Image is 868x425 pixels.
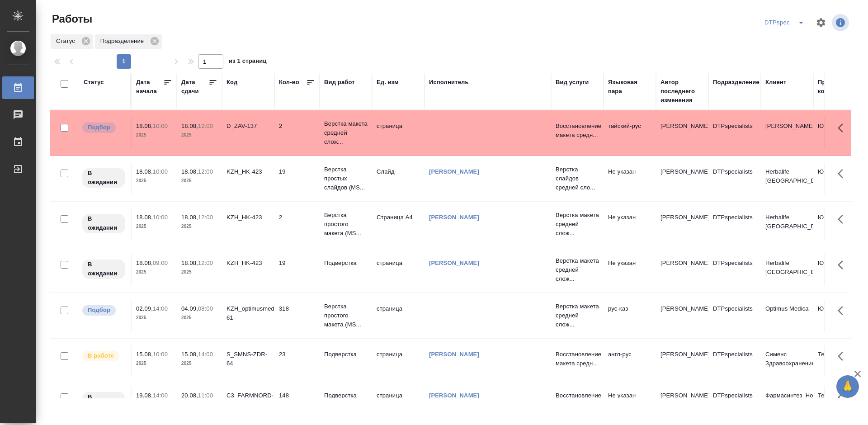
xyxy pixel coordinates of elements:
[181,392,198,399] p: 20.08,
[181,313,217,322] p: 2025
[377,78,399,87] div: Ед. изм
[274,300,320,331] td: 318
[81,213,126,234] div: Исполнитель назначен, приступать к работе пока рано
[604,163,656,194] td: Не указан
[429,392,479,399] a: [PERSON_NAME]
[604,300,656,331] td: рус-каз
[51,34,93,49] div: Статус
[372,254,425,286] td: страница
[181,78,208,96] div: Дата сдачи
[324,78,355,87] div: Вид работ
[181,305,198,312] p: 04.09,
[324,391,368,400] p: Подверстка
[136,268,172,277] p: 2025
[708,300,761,331] td: DTPspecialists
[153,214,168,221] p: 10:00
[372,345,425,377] td: страница
[198,392,213,399] p: 11:00
[136,131,172,140] p: 2025
[656,254,708,286] td: [PERSON_NAME]
[765,304,809,313] p: Optimus Medica
[81,167,126,189] div: Исполнитель назначен, приступать к работе пока рано
[708,163,761,194] td: DTPspecialists
[429,168,479,175] a: [PERSON_NAME]
[324,350,368,359] p: Подверстка
[556,211,599,238] p: Верстка макета средней слож...
[181,359,217,368] p: 2025
[136,214,153,221] p: 18.08,
[810,12,832,33] span: Настроить таблицу
[136,78,163,96] div: Дата начала
[88,260,120,278] p: В ожидании
[765,167,809,185] p: Herbalife [GEOGRAPHIC_DATA]
[274,163,320,194] td: 19
[181,123,198,129] p: 18.08,
[226,122,270,131] div: D_ZAV-137
[372,208,425,240] td: Страница А4
[765,350,809,368] p: Сименс Здравоохранение
[832,254,854,276] button: Здесь прячутся важные кнопки
[81,122,126,134] div: Можно подбирать исполнителей
[226,259,270,268] div: KZH_HK-423
[429,214,479,221] a: [PERSON_NAME]
[95,34,162,49] div: Подразделение
[81,350,126,362] div: Исполнитель выполняет работу
[836,375,859,398] button: 🙏
[274,117,320,149] td: 2
[604,345,656,377] td: англ-рус
[813,345,866,377] td: Технический
[198,214,213,221] p: 12:00
[813,208,866,240] td: Юридический
[765,391,809,409] p: Фармасинтез_Норд ([GEOGRAPHIC_DATA])
[274,387,320,418] td: 148
[324,259,368,268] p: Подверстка
[832,208,854,230] button: Здесь прячутся важные кнопки
[88,123,110,132] p: Подбор
[708,387,761,418] td: DTPspecialists
[372,117,425,149] td: страница
[429,260,479,266] a: [PERSON_NAME]
[813,300,866,331] td: Юридический
[226,304,270,322] div: KZH_optimusmedica-61
[556,165,599,192] p: Верстка слайдов средней сло...
[153,305,168,312] p: 14:00
[556,78,589,87] div: Вид услуги
[372,300,425,331] td: страница
[136,123,153,129] p: 18.08,
[226,167,270,176] div: KZH_HK-423
[324,302,368,329] p: Верстка простого макета (MS...
[136,392,153,399] p: 19.08,
[279,78,299,87] div: Кол-во
[660,78,704,105] div: Автор последнего изменения
[56,37,78,46] p: Статус
[832,345,854,367] button: Здесь прячутся важные кнопки
[604,254,656,286] td: Не указан
[88,306,110,315] p: Подбор
[656,163,708,194] td: [PERSON_NAME]
[708,117,761,149] td: DTPspecialists
[656,117,708,149] td: [PERSON_NAME]
[181,222,217,231] p: 2025
[181,131,217,140] p: 2025
[713,78,759,87] div: Подразделение
[708,254,761,286] td: DTPspecialists
[813,387,866,418] td: Технический
[88,169,120,187] p: В ожидании
[81,259,126,280] div: Исполнитель назначен, приступать к работе пока рано
[556,350,599,368] p: Восстановление макета средн...
[372,163,425,194] td: Слайд
[708,208,761,240] td: DTPspecialists
[136,222,172,231] p: 2025
[324,211,368,238] p: Верстка простого макета (MS...
[136,305,153,312] p: 02.09,
[153,168,168,175] p: 10:00
[198,168,213,175] p: 12:00
[226,350,270,368] div: S_SMNS-ZDR-64
[832,14,851,31] span: Посмотреть информацию
[832,117,854,139] button: Здесь прячутся важные кнопки
[274,254,320,286] td: 19
[226,78,237,87] div: Код
[765,122,809,131] p: [PERSON_NAME]
[765,78,786,87] div: Клиент
[136,176,172,185] p: 2025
